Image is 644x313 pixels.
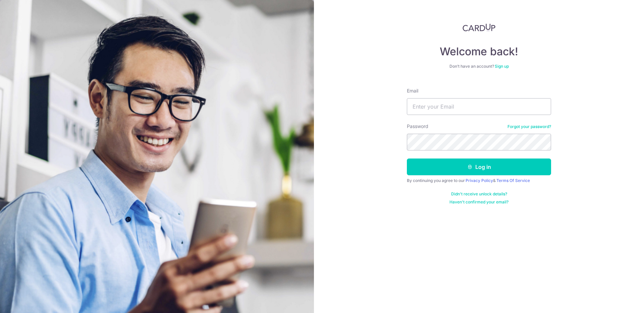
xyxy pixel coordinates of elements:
[466,178,493,183] a: Privacy Policy
[449,199,508,205] a: Haven't confirmed your email?
[407,178,551,183] div: By continuing you agree to our &
[495,64,509,69] a: Sign up
[463,23,495,32] img: CardUp Logo
[407,45,551,58] h4: Welcome back!
[407,64,551,69] div: Don’t have an account?
[451,191,507,197] a: Didn't receive unlock details?
[407,87,418,94] label: Email
[507,124,551,129] a: Forgot your password?
[407,98,551,115] input: Enter your Email
[407,159,551,175] button: Log in
[496,178,530,183] a: Terms Of Service
[407,123,428,130] label: Password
